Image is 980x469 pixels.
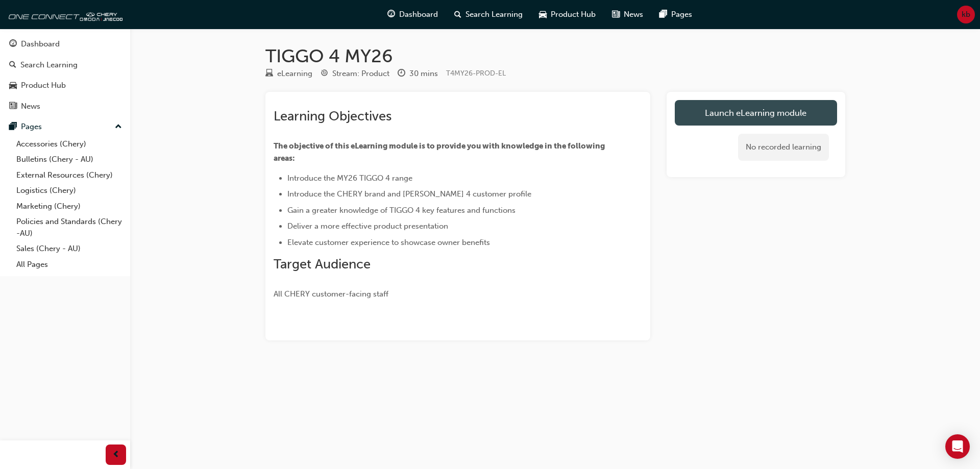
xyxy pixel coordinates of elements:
[321,67,389,80] div: Stream
[659,8,667,21] span: pages-icon
[9,40,17,49] span: guage-icon
[962,9,970,20] span: kb
[651,4,700,25] a: pages-iconPages
[21,101,40,112] div: News
[446,4,531,25] a: search-iconSearch Learning
[12,241,126,257] a: Sales (Chery - AU)
[274,141,606,163] span: The objective of this eLearning module is to provide you with knowledge in the following areas:
[675,100,837,126] a: Launch eLearning module
[274,108,391,124] span: Learning Objectives
[612,8,620,21] span: news-icon
[21,80,66,91] div: Product Hub
[399,9,438,20] span: Dashboard
[12,152,126,167] a: Bulletins (Chery - AU)
[9,122,17,132] span: pages-icon
[5,4,122,24] img: oneconnect
[409,68,438,80] div: 30 mins
[12,136,126,152] a: Accessories (Chery)
[115,120,122,134] span: up-icon
[465,9,523,20] span: Search Learning
[20,59,78,71] div: Search Learning
[12,199,126,214] a: Marketing (Chery)
[274,289,388,299] span: All CHERY customer-facing staff
[387,8,395,21] span: guage-icon
[4,33,126,117] button: DashboardSearch LearningProduct HubNews
[454,8,461,21] span: search-icon
[379,4,446,25] a: guage-iconDashboard
[274,256,371,272] span: Target Audience
[112,449,120,461] span: prev-icon
[4,117,126,136] button: Pages
[624,9,643,20] span: News
[265,67,312,80] div: Type
[531,4,604,25] a: car-iconProduct Hub
[277,68,312,80] div: eLearning
[287,189,531,199] span: Introduce the CHERY brand and [PERSON_NAME] 4 customer profile
[265,45,845,67] h1: TIGGO 4 MY26
[12,214,126,241] a: Policies and Standards (Chery -AU)
[265,69,273,79] span: learningResourceType_ELEARNING-icon
[12,257,126,273] a: All Pages
[4,76,126,95] a: Product Hub
[671,9,692,20] span: Pages
[4,56,126,75] a: Search Learning
[21,38,60,50] div: Dashboard
[9,61,16,70] span: search-icon
[539,8,547,21] span: car-icon
[604,4,651,25] a: news-iconNews
[398,67,438,80] div: Duration
[321,69,328,79] span: target-icon
[446,69,506,78] span: Learning resource code
[4,97,126,116] a: News
[12,183,126,199] a: Logistics (Chery)
[738,134,829,161] div: No recorded learning
[398,69,405,79] span: clock-icon
[957,6,975,23] button: kb
[12,167,126,183] a: External Resources (Chery)
[4,35,126,54] a: Dashboard
[287,206,516,215] span: Gain a greater knowledge of TIGGO 4 key features and functions
[287,174,412,183] span: Introduce the MY26 TIGGO 4 range
[551,9,596,20] span: Product Hub
[287,221,448,231] span: Deliver a more effective product presentation
[21,121,42,133] div: Pages
[9,81,17,90] span: car-icon
[945,434,970,459] div: Open Intercom Messenger
[287,238,490,247] span: Elevate customer experience to showcase owner benefits
[332,68,389,80] div: Stream: Product
[9,102,17,111] span: news-icon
